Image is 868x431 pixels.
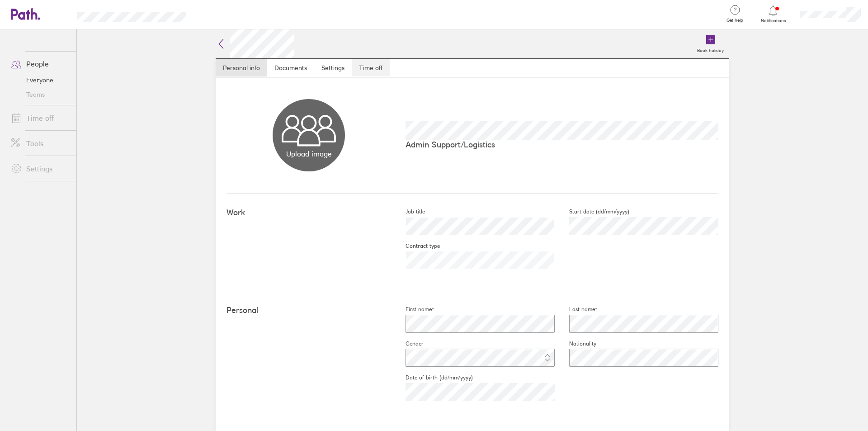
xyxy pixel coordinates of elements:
[4,109,76,127] a: Time off
[391,306,434,313] label: First name*
[720,18,750,23] span: Get help
[555,208,629,215] label: Start date (dd/mm/yyyy)
[759,5,788,24] a: Notifications
[391,208,425,215] label: Job title
[406,140,718,149] p: Admin Support/Logistics
[267,59,314,77] a: Documents
[226,306,391,315] h4: Personal
[216,59,267,77] a: Personal info
[226,208,391,218] h4: Work
[4,87,76,102] a: Teams
[4,73,76,87] a: Everyone
[555,340,596,347] label: Nationality
[352,59,390,77] a: Time off
[4,160,76,178] a: Settings
[4,134,76,152] a: Tools
[692,45,729,53] label: Book holiday
[4,55,76,73] a: People
[759,18,788,24] span: Notifications
[555,306,597,313] label: Last name*
[391,374,473,381] label: Date of birth (dd/mm/yyyy)
[314,59,352,77] a: Settings
[391,242,440,250] label: Contract type
[692,29,729,58] a: Book holiday
[391,340,424,347] label: Gender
